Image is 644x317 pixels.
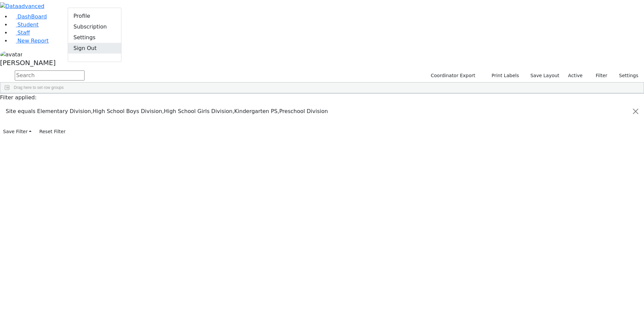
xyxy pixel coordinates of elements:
button: Coordinator Export [426,70,478,81]
span: New Report [17,38,49,44]
span: Staff [17,30,30,36]
a: DashBoard [11,13,47,20]
button: Close [628,102,644,121]
a: Staff [11,30,30,36]
input: Search [15,70,85,81]
button: Save Layout [527,70,562,81]
a: Student [11,21,39,28]
button: Reset Filter [36,126,68,137]
button: Print Labels [484,70,522,81]
button: Settings [610,70,641,81]
a: New Report [11,38,49,44]
a: Profile [68,10,121,21]
a: Settings [68,32,121,43]
a: Sign Out [68,43,121,53]
span: DashBoard [17,13,47,20]
a: Subscription [68,21,121,32]
label: Active [565,70,586,81]
span: Student [17,21,39,28]
span: Drag here to set row groups [14,85,64,90]
button: Filter [587,70,610,81]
